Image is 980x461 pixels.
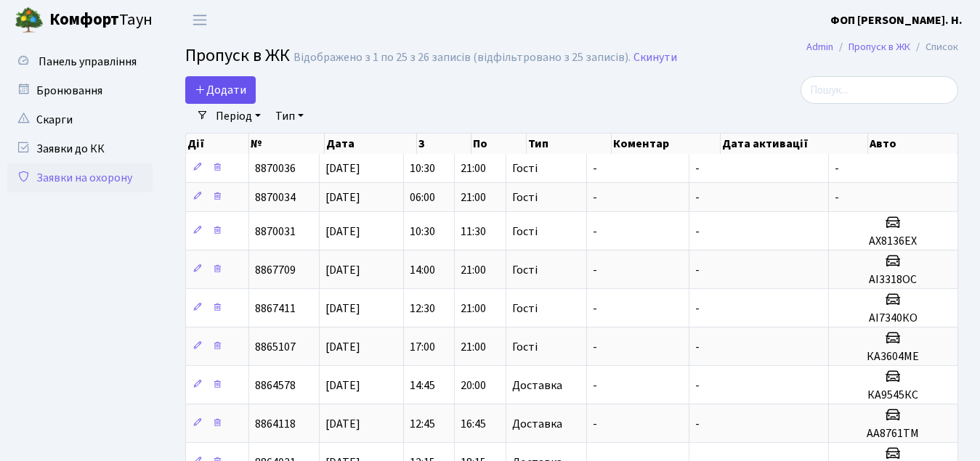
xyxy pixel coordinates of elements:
span: Таун [49,8,153,33]
span: [DATE] [325,301,360,317]
span: 17:00 [410,339,435,355]
a: Пропуск в ЖК [849,39,910,54]
h5: АІ3318ОС [835,273,952,287]
a: Додати [185,76,256,104]
span: Гості [512,226,538,237]
span: 12:30 [410,301,435,317]
span: 21:00 [461,301,486,317]
span: - [695,160,700,176]
span: - [835,189,839,205]
span: 14:00 [410,262,435,278]
span: [DATE] [325,378,360,393]
span: [DATE] [325,160,360,176]
span: [DATE] [325,339,360,355]
img: logo.png [15,6,44,35]
a: Тип [270,104,309,128]
th: Коментар [612,134,721,154]
input: Пошук... [801,76,958,104]
span: - [695,378,700,393]
h5: КА3604МЕ [835,350,952,364]
h5: АХ8136ЕХ [835,234,952,248]
span: - [593,416,597,432]
nav: breadcrumb [785,32,980,62]
a: Період [210,104,267,128]
button: Переключити навігацію [182,8,218,32]
b: Комфорт [49,8,119,31]
th: Дата активації [721,134,867,154]
th: Дії [186,134,249,154]
span: [DATE] [325,224,360,240]
span: [DATE] [325,416,360,432]
span: Доставка [512,380,562,391]
th: По [471,134,526,154]
div: Відображено з 1 по 25 з 26 записів (відфільтровано з 25 записів). [293,51,631,65]
span: 21:00 [461,160,486,176]
span: 11:30 [461,224,486,240]
a: Заявки до КК [7,134,153,163]
span: - [695,301,700,317]
span: - [593,160,597,176]
span: - [835,160,839,176]
span: - [695,189,700,205]
h5: КА9545КС [835,388,952,402]
th: Дата [325,134,417,154]
span: Гості [512,341,538,353]
span: - [593,189,597,205]
th: З [417,134,471,154]
span: [DATE] [325,262,360,278]
span: - [593,224,597,240]
span: Пропуск в ЖК [185,43,290,68]
a: Скарги [7,105,153,134]
span: - [593,378,597,393]
span: Додати [195,82,246,98]
span: 21:00 [461,262,486,278]
span: [DATE] [325,189,360,205]
span: Гості [512,163,538,174]
a: ФОП [PERSON_NAME]. Н. [830,12,963,29]
span: 8867709 [255,262,296,278]
span: 8870031 [255,224,296,240]
h5: АІ7340КО [835,311,952,325]
a: Скинути [633,51,677,65]
span: Доставка [512,418,562,430]
span: Панель управління [39,54,137,70]
th: № [249,134,325,154]
span: 8870034 [255,189,296,205]
a: Панель управління [7,47,153,76]
span: 16:45 [461,416,486,432]
b: ФОП [PERSON_NAME]. Н. [830,12,963,28]
span: Гості [512,303,538,314]
th: Авто [868,134,958,154]
span: 8867411 [255,301,296,317]
span: 12:45 [410,416,435,432]
span: 21:00 [461,339,486,355]
span: 20:00 [461,378,486,393]
span: - [593,301,597,317]
span: 8864118 [255,416,296,432]
span: - [695,262,700,278]
span: 14:45 [410,378,435,393]
span: 8865107 [255,339,296,355]
a: Заявки на охорону [7,163,153,192]
span: 10:30 [410,224,435,240]
a: Admin [806,39,833,54]
a: Бронювання [7,76,153,105]
span: Гості [512,264,538,276]
span: Гості [512,192,538,203]
span: - [695,224,700,240]
h5: АА8761ТМ [835,427,952,441]
span: 8864578 [255,378,296,393]
li: Список [910,39,958,55]
span: - [593,262,597,278]
th: Тип [527,134,612,154]
span: 8870036 [255,160,296,176]
span: - [695,416,700,432]
span: 10:30 [410,160,435,176]
span: 06:00 [410,189,435,205]
span: - [695,339,700,355]
span: - [593,339,597,355]
span: 21:00 [461,189,486,205]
